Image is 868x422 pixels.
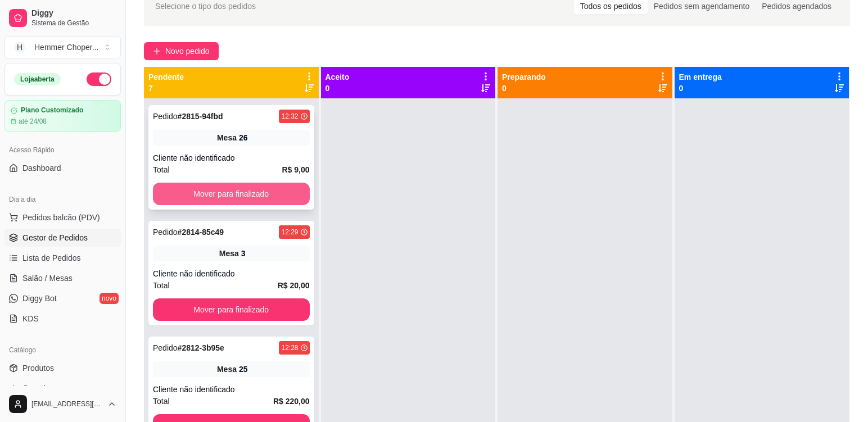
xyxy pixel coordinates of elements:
p: 0 [502,83,546,94]
p: Pendente [148,71,184,83]
span: Novo pedido [165,45,210,57]
article: Plano Customizado [21,106,83,115]
strong: # 2814-85c49 [178,228,224,237]
span: plus [153,47,161,55]
div: Cliente não identificado [153,384,310,395]
div: Dia a dia [4,190,121,208]
button: Alterar Status [87,72,111,86]
div: Acesso Rápido [4,141,121,159]
span: H [14,42,25,53]
span: Pedido [153,112,178,121]
span: Total [153,164,170,176]
strong: R$ 9,00 [282,165,309,174]
span: Diggy [31,8,116,19]
span: Gestor de Pedidos [22,232,88,243]
span: Pedidos balcão (PDV) [22,212,100,223]
a: Diggy Botnovo [4,289,121,307]
div: Catálogo [4,341,121,359]
strong: R$ 220,00 [273,397,310,406]
span: Pedido [153,228,178,237]
span: KDS [22,313,39,324]
span: Diggy Bot [22,293,57,304]
a: Produtos [4,359,121,377]
a: Lista de Pedidos [4,249,121,267]
div: 25 [239,364,248,375]
span: Mesa [217,364,237,375]
span: Mesa [219,248,239,259]
a: Plano Customizadoaté 24/08 [4,100,121,132]
a: Dashboard [4,159,121,177]
span: Dashboard [22,162,61,174]
div: 12:29 [281,228,298,237]
p: Em entrega [679,71,722,83]
span: Total [153,279,170,292]
span: Lista de Pedidos [22,252,81,264]
p: 0 [679,83,722,94]
div: Loja aberta [14,73,61,85]
strong: # 2815-94fbd [178,112,223,121]
span: Total [153,395,170,407]
span: Complementos [22,383,75,394]
p: 0 [325,83,350,94]
a: Gestor de Pedidos [4,229,121,247]
button: Mover para finalizado [153,298,310,321]
strong: # 2812-3b95e [178,343,224,352]
button: Mover para finalizado [153,183,310,205]
a: Salão / Mesas [4,269,121,287]
p: Preparando [502,71,546,83]
article: até 24/08 [19,117,47,126]
button: [EMAIL_ADDRESS][DOMAIN_NAME] [4,391,121,418]
span: Mesa [217,132,237,143]
div: Hemmer Choper ... [34,42,98,53]
p: 7 [148,83,184,94]
a: Complementos [4,379,121,397]
div: 26 [239,132,248,143]
span: Produtos [22,362,54,374]
span: [EMAIL_ADDRESS][DOMAIN_NAME] [31,400,103,409]
span: Salão / Mesas [22,273,73,284]
strong: R$ 20,00 [278,281,310,290]
div: 3 [241,248,246,259]
span: Sistema de Gestão [31,19,116,28]
a: KDS [4,310,121,328]
div: 12:32 [281,112,298,121]
button: Select a team [4,36,121,58]
div: Cliente não identificado [153,268,310,279]
button: Pedidos balcão (PDV) [4,208,121,226]
span: Pedido [153,343,178,352]
div: Cliente não identificado [153,152,310,164]
button: Novo pedido [144,42,219,60]
p: Aceito [325,71,350,83]
a: DiggySistema de Gestão [4,4,121,31]
div: 12:28 [281,343,298,352]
